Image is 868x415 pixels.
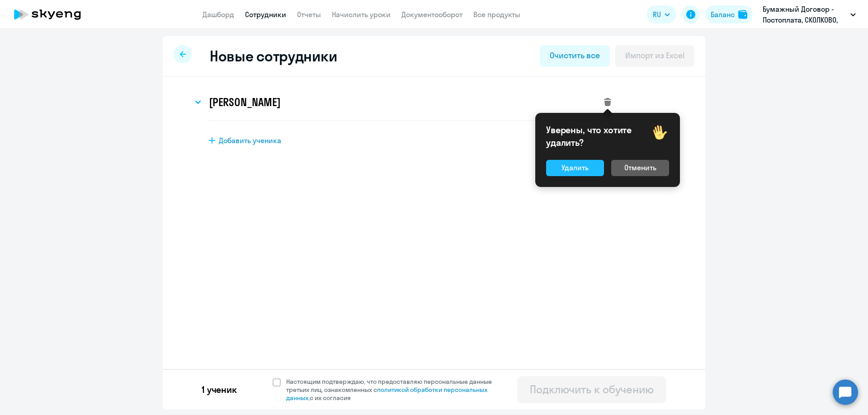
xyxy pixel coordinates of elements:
[611,160,669,176] button: Отменить
[624,162,656,173] div: Отменить
[651,124,669,142] img: hi
[546,124,651,149] p: Уверены, что хотите удалить?
[546,160,604,176] button: Удалить
[561,162,589,173] div: Удалить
